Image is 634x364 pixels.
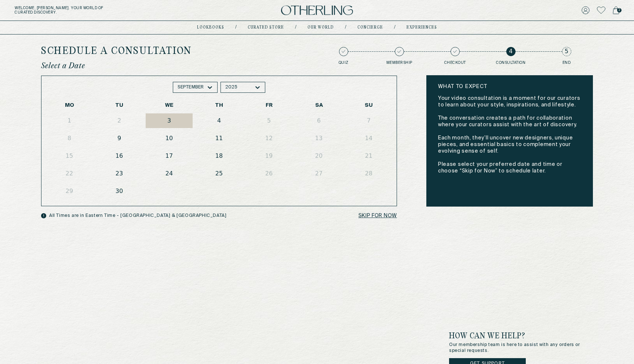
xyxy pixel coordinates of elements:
[46,113,93,128] button: 1
[194,99,244,112] th: TH
[295,25,296,30] div: /
[245,149,292,163] button: 19
[394,25,396,30] div: /
[96,166,143,181] button: 23
[613,5,619,15] a: 2
[295,131,342,146] button: 13
[196,166,243,181] button: 25
[438,84,581,89] h1: what to expect
[294,99,344,112] th: SA
[41,62,397,70] p: Select a Date
[295,166,342,181] button: 27
[245,131,292,146] button: 12
[506,47,515,56] span: 4
[345,131,392,146] button: 14
[307,26,334,29] a: Our world
[225,85,237,90] div: 2025
[562,47,571,56] span: 5
[244,99,294,112] th: FR
[96,113,143,128] button: 2
[96,184,143,199] button: 30
[449,332,590,341] h3: How can we help?
[46,166,93,181] button: 22
[196,113,243,128] button: 4
[146,166,193,181] button: 24
[96,131,143,146] button: 9
[248,26,284,29] a: Curated store
[557,56,577,65] p: End
[235,25,237,30] div: /
[358,212,397,219] button: skip for now
[438,56,472,65] p: Checkout
[146,113,193,128] button: 3
[178,85,204,90] div: September
[617,8,622,12] span: 2
[205,85,206,90] input: month-dropdown
[345,166,392,181] button: 28
[295,149,342,163] button: 20
[196,131,243,146] button: 11
[407,26,437,29] a: experiences
[96,149,143,163] button: 16
[46,149,93,163] button: 15
[245,113,292,128] button: 5
[449,342,590,354] p: Our membership team is here to assist with any orders or special requests.
[345,25,346,30] div: /
[490,56,531,65] p: Consultation
[345,113,392,128] button: 7
[357,26,383,29] a: concierge
[438,95,581,174] p: Your video consultation is a moment for our curators to learn about your style, inspirations, and...
[46,184,93,199] button: 29
[44,99,94,112] th: MO
[49,213,226,218] p: All Times are in Eastern Time - [GEOGRAPHIC_DATA] & [GEOGRAPHIC_DATA]
[94,99,144,112] th: TU
[295,113,342,128] button: 6
[333,56,354,65] p: Quiz
[380,56,418,65] p: Membership
[238,85,240,90] input: year-dropdown
[344,99,394,112] th: SU
[146,131,193,146] button: 10
[144,99,194,112] th: WE
[196,149,243,163] button: 18
[245,166,292,181] button: 26
[345,149,392,163] button: 21
[146,149,193,163] button: 17
[197,26,224,29] a: lookbooks
[15,6,196,15] h5: Welcome, [PERSON_NAME] . Your world of curated discovery.
[46,131,93,146] button: 8
[281,6,353,15] img: logo
[41,46,192,57] h1: Schedule a Consultation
